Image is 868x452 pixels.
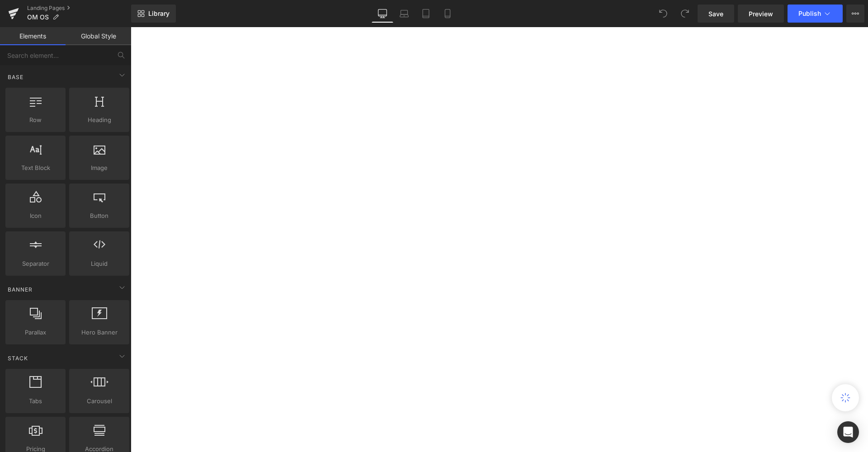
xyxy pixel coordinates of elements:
button: Undo [654,5,672,23]
button: Redo [676,5,694,23]
span: Icon [8,211,63,221]
a: New Library [131,5,176,23]
span: Row [8,115,63,125]
button: Publish [788,5,843,23]
span: Text Block [8,163,63,173]
span: Carousel [72,396,127,406]
a: Tablet [415,5,437,23]
a: Laptop [393,5,415,23]
a: Mobile [437,5,458,23]
a: Landing Pages [27,5,131,12]
a: Desktop [372,5,393,23]
span: Image [72,163,127,173]
span: Base [7,73,24,81]
span: Stack [7,354,29,363]
span: Heading [72,115,127,125]
span: Parallax [8,328,63,337]
a: Preview [738,5,784,23]
span: Publish [798,10,821,17]
span: Banner [7,285,33,294]
button: More [846,5,864,23]
span: Button [72,211,127,221]
span: Tabs [8,396,63,406]
span: OM OS [27,14,49,21]
a: Global Style [66,27,131,45]
span: Hero Banner [72,328,127,337]
span: Separator [8,259,63,268]
span: Save [708,9,723,19]
div: Open Intercom Messenger [837,421,859,443]
span: Library [148,9,170,18]
span: Preview [749,9,773,19]
span: Liquid [72,259,127,268]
